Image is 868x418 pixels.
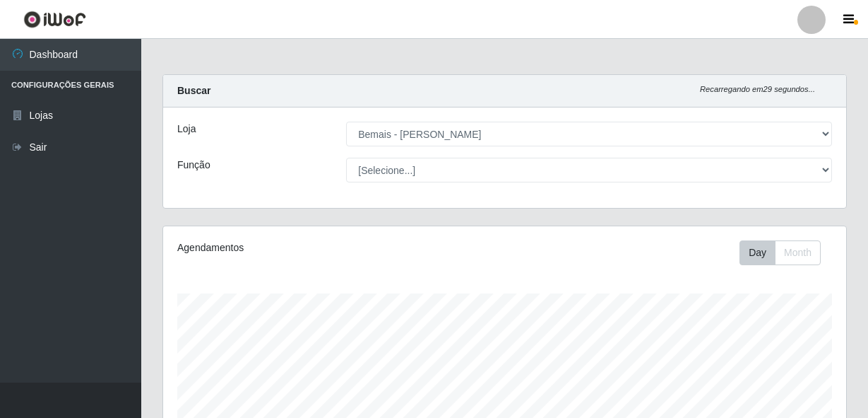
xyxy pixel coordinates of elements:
[739,240,775,265] button: Day
[739,240,832,265] div: Toolbar with button groups
[23,11,86,28] img: CoreUI Logo
[177,158,210,173] label: Função
[177,240,438,255] div: Agendamentos
[177,122,196,137] label: Loja
[775,240,821,265] button: Month
[739,240,821,265] div: First group
[700,85,815,93] i: Recarregando em 29 segundos...
[177,85,210,96] strong: Buscar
